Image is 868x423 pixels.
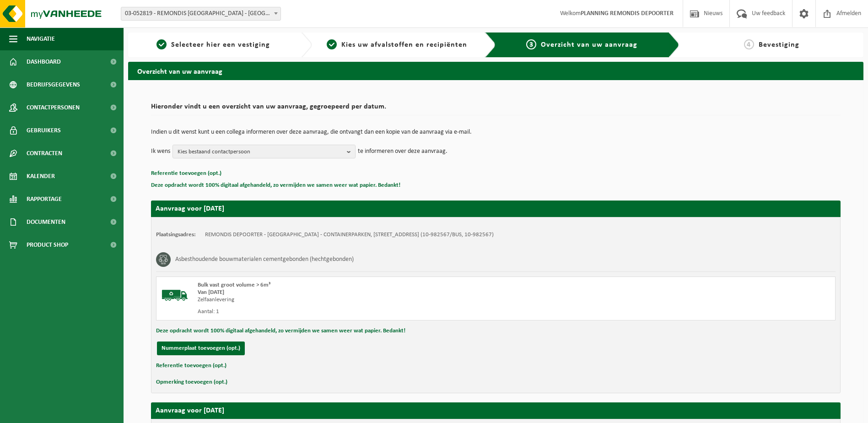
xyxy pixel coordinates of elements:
strong: PLANNING REMONDIS DEPOORTER [581,10,674,17]
div: Zelfaanlevering [198,296,533,304]
strong: Aanvraag voor [DATE] [156,407,224,414]
span: Dashboard [27,50,61,73]
strong: Van [DATE] [198,289,224,295]
span: 2 [327,39,337,49]
span: Documenten [27,211,65,233]
span: 03-052819 - REMONDIS WEST-VLAANDEREN - OOSTENDE [121,7,280,20]
img: BL-SO-LV.png [161,282,189,309]
span: 4 [744,39,754,49]
span: 1 [156,39,167,49]
span: Contracten [27,142,62,165]
p: Indien u dit wenst kunt u een collega informeren over deze aanvraag, die ontvangt dan een kopie v... [151,129,841,136]
button: Deze opdracht wordt 100% digitaal afgehandeld, zo vermijden we samen weer wat papier. Bedankt! [156,325,405,337]
span: Bedrijfsgegevens [27,73,80,96]
h3: Asbesthoudende bouwmaterialen cementgebonden (hechtgebonden) [175,252,354,267]
button: Nummerplaat toevoegen (opt.) [157,342,245,355]
span: 3 [526,39,536,49]
button: Opmerking toevoegen (opt.) [156,376,227,388]
span: Gebruikers [27,119,61,142]
span: Rapportage [27,188,62,211]
span: 03-052819 - REMONDIS WEST-VLAANDEREN - OOSTENDE [121,7,281,21]
a: 2Kies uw afvalstoffen en recipiënten [317,39,478,50]
span: Kalender [27,165,55,188]
span: Selecteer hier een vestiging [171,41,270,49]
span: Navigatie [27,27,55,50]
button: Referentie toevoegen (opt.) [151,168,221,179]
span: Contactpersonen [27,96,80,119]
strong: Aanvraag voor [DATE] [156,205,224,212]
span: Overzicht van uw aanvraag [541,41,637,49]
span: Kies uw afvalstoffen en recipiënten [341,41,467,49]
button: Deze opdracht wordt 100% digitaal afgehandeld, zo vermijden we samen weer wat papier. Bedankt! [151,179,400,191]
p: te informeren over deze aanvraag. [358,145,447,158]
button: Kies bestaand contactpersoon [173,145,356,158]
span: Bevestiging [759,41,799,49]
h2: Hieronder vindt u een overzicht van uw aanvraag, gegroepeerd per datum. [151,103,841,115]
span: Product Shop [27,233,68,256]
h2: Overzicht van uw aanvraag [128,62,863,80]
button: Referentie toevoegen (opt.) [156,360,226,372]
a: 1Selecteer hier een vestiging [133,39,294,50]
p: Ik wens [151,145,170,158]
td: REMONDIS DEPOORTER - [GEOGRAPHIC_DATA] - CONTAINERPARKEN, [STREET_ADDRESS] (10-982567/BUS, 10-982... [205,231,494,239]
strong: Plaatsingsadres: [156,232,196,238]
span: Bulk vast groot volume > 6m³ [198,282,270,288]
span: Kies bestaand contactpersoon [178,145,343,159]
div: Aantal: 1 [198,308,533,315]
